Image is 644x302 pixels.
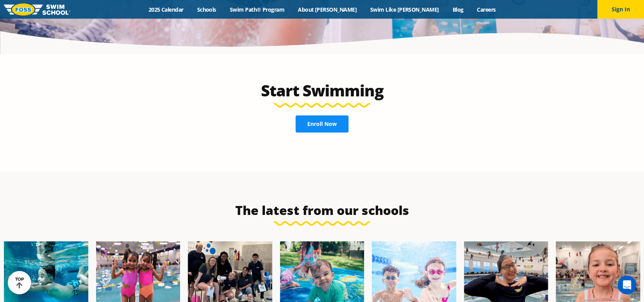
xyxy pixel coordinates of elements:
a: Careers [470,6,502,13]
a: Schools [190,6,223,13]
div: Open Intercom Messenger [618,276,636,294]
a: Blog [446,6,470,13]
a: Swim Like [PERSON_NAME] [363,6,446,13]
div: TOP [15,277,24,289]
h2: Start Swimming [138,81,506,100]
img: FOSS Swim School Logo [4,3,70,16]
span: Enroll Now [307,121,337,127]
a: About [PERSON_NAME] [291,6,364,13]
a: Swim Path® Program [223,6,291,13]
a: Enroll Now [296,115,348,133]
a: 2025 Calendar [142,6,190,13]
